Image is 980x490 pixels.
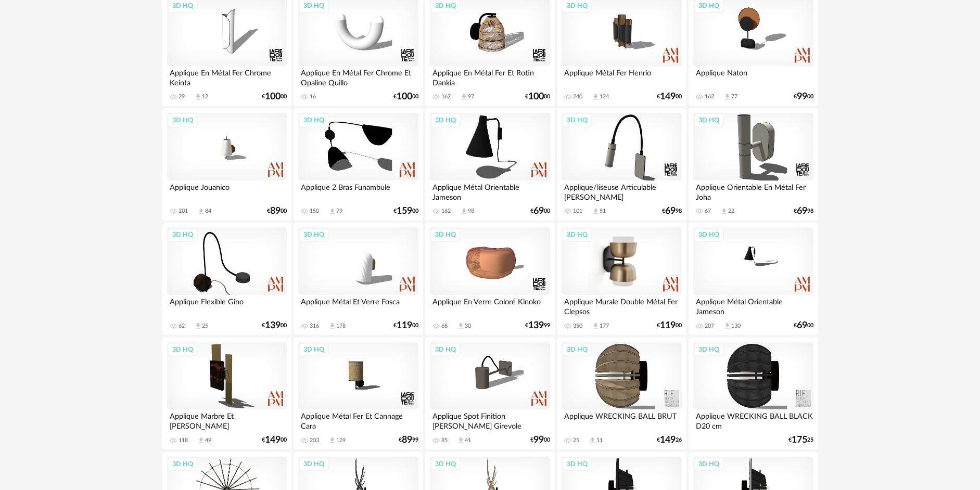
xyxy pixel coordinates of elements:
[533,436,544,444] span: 99
[797,322,807,329] span: 69
[328,436,336,444] span: Download icon
[797,93,807,100] span: 99
[167,295,287,316] div: Applique Flexible Gino
[298,66,418,87] div: Applique En Métal Fer Chrome Et Opaline Quillo
[573,437,579,444] div: 25
[530,208,550,215] div: € 00
[167,180,287,201] div: Applique Jouanico
[723,322,731,330] span: Download icon
[465,437,471,444] div: 41
[530,436,550,444] div: € 00
[573,323,582,330] div: 350
[562,66,681,87] div: Applique Métal Fer Henrio
[468,208,474,215] div: 98
[528,93,544,100] span: 100
[657,322,682,329] div: € 00
[298,409,418,430] div: Applique Métal Fer Et Cannage Cara
[705,93,714,100] div: 162
[262,322,287,329] div: € 00
[397,208,412,215] span: 159
[310,208,319,215] div: 150
[197,436,205,444] span: Download icon
[179,93,185,100] div: 29
[194,93,202,101] span: Download icon
[573,208,582,215] div: 101
[460,208,468,215] span: Download icon
[557,338,686,450] a: 3D HQ Applique WRECKING BALL BRUT 25 Download icon 11 €14926
[662,208,682,215] div: € 98
[298,180,418,201] div: Applique 2 Bras Funambule
[265,93,281,100] span: 100
[525,93,550,100] div: € 00
[310,323,319,330] div: 316
[441,208,451,215] div: 162
[205,208,211,215] div: 84
[562,343,592,356] div: 3D HQ
[168,343,198,356] div: 3D HQ
[660,436,676,444] span: 149
[202,93,208,100] div: 12
[310,93,316,100] div: 16
[689,338,818,450] a: 3D HQ Applique WRECKING BALL BLACK D20 cm €17525
[589,436,596,444] span: Download icon
[265,322,281,329] span: 139
[430,113,461,127] div: 3D HQ
[794,93,813,100] div: € 00
[592,322,600,330] span: Download icon
[788,436,813,444] div: € 25
[694,113,724,127] div: 3D HQ
[167,409,287,430] div: Applique Marbre Et [PERSON_NAME]
[441,323,448,330] div: 68
[657,93,682,100] div: € 00
[728,208,734,215] div: 22
[533,208,544,215] span: 69
[600,323,609,330] div: 177
[665,208,676,215] span: 69
[705,208,711,215] div: 67
[179,323,185,330] div: 62
[430,295,550,316] div: Applique En Verre Coloré Kinoko
[267,208,287,215] div: € 00
[441,437,448,444] div: 85
[299,457,329,471] div: 3D HQ
[299,228,329,241] div: 3D HQ
[336,437,346,444] div: 129
[294,338,423,450] a: 3D HQ Applique Métal Fer Et Cannage Cara 203 Download icon 129 €8999
[562,113,592,127] div: 3D HQ
[557,108,686,221] a: 3D HQ Applique/liseuse Articulable [PERSON_NAME] 101 Download icon 51 €6998
[179,208,188,215] div: 201
[430,228,461,241] div: 3D HQ
[402,436,412,444] span: 89
[270,208,281,215] span: 89
[262,436,287,444] div: € 00
[262,93,287,100] div: € 00
[425,338,554,450] a: 3D HQ Applique Spot Finition [PERSON_NAME] Girevole 85 Download icon 41 €9900
[720,208,728,215] span: Download icon
[265,436,281,444] span: 149
[465,323,471,330] div: 30
[336,208,342,215] div: 79
[430,457,461,471] div: 3D HQ
[562,295,681,316] div: Applique Murale Double Métal Fer Clepsos
[694,457,724,471] div: 3D HQ
[294,223,423,335] a: 3D HQ Applique Métal Et Verre Fosca 316 Download icon 178 €11900
[705,323,714,330] div: 207
[731,323,741,330] div: 130
[399,436,418,444] div: € 99
[573,93,582,100] div: 240
[168,113,198,127] div: 3D HQ
[430,180,550,201] div: Applique Métal Orientable Jameson
[660,93,676,100] span: 149
[592,93,600,101] span: Download icon
[197,208,205,215] span: Download icon
[723,93,731,101] span: Download icon
[660,322,676,329] span: 119
[202,323,208,330] div: 25
[694,228,724,241] div: 3D HQ
[336,323,346,330] div: 178
[592,208,600,215] span: Download icon
[657,436,682,444] div: € 26
[562,457,592,471] div: 3D HQ
[162,338,291,450] a: 3D HQ Applique Marbre Et [PERSON_NAME] 118 Download icon 49 €14900
[393,208,418,215] div: € 00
